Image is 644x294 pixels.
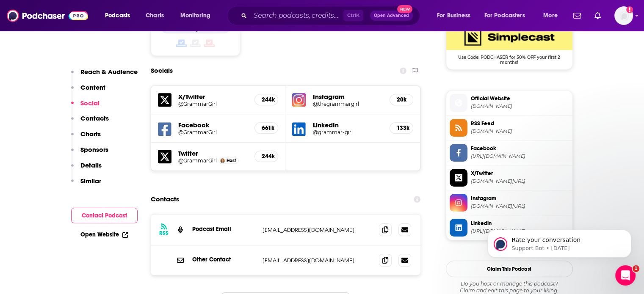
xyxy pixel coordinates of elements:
span: Do you host or manage this podcast? [446,280,573,287]
a: Charts [140,9,169,22]
span: For Business [437,10,470,22]
span: X/Twitter [471,170,569,177]
span: Monitoring [180,10,210,22]
span: Podcasts [105,10,130,22]
div: Claim and edit this page to your liking. [446,280,573,294]
img: Mignon Fogarty [220,158,225,163]
span: New [397,5,412,13]
button: Charts [71,130,101,146]
p: Social [80,99,100,107]
button: Social [71,99,100,115]
a: @GrammarGirl [178,157,217,164]
h5: 20k [397,96,406,103]
button: open menu [537,9,568,22]
span: instagram.com/thegrammargirl [471,203,569,209]
button: open menu [479,9,537,22]
span: feeds.simplecast.com [471,128,569,135]
span: Official Website [471,95,569,102]
h5: Twitter [178,149,248,157]
span: simplecast.com [471,103,569,110]
button: Details [71,161,102,177]
a: @GrammarGirl [178,101,248,107]
button: Contacts [71,114,109,130]
h3: RSS [159,230,169,236]
p: Similar [80,177,101,185]
a: Official Website[DOMAIN_NAME] [450,94,569,112]
img: User Profile [614,6,633,25]
p: Sponsors [80,146,108,154]
button: open menu [174,9,221,22]
iframe: Intercom notifications message [475,212,644,271]
h5: X/Twitter [178,93,248,101]
input: Search podcasts, credits, & more... [250,9,343,22]
button: open menu [431,9,481,22]
h2: Socials [151,63,173,79]
a: Facebook[URL][DOMAIN_NAME] [450,144,569,162]
span: RSS Feed [471,120,569,127]
span: 1 [633,265,639,272]
p: Reach & Audience [80,68,138,76]
button: Reach & Audience [71,68,138,83]
img: iconImage [292,93,306,107]
svg: Add a profile image [626,6,633,13]
p: Charts [80,130,101,138]
a: Open Website [80,231,128,238]
h5: 244k [262,96,271,103]
a: @GrammarGirl [178,129,248,135]
span: Charts [146,10,164,22]
span: Logged in as N0elleB7 [614,6,633,25]
span: https://www.linkedin.com/company/grammar-girl [471,228,569,234]
img: SimpleCast Deal: Use Code: PODCHASER for 50% OFF your first 2 months! [446,25,572,50]
button: Claim This Podcast [446,261,573,277]
span: Ctrl K [343,10,363,21]
button: Similar [71,177,101,192]
h5: LinkedIn [312,121,383,129]
span: Host [227,158,236,163]
button: Content [71,83,105,99]
h2: Contacts [151,191,179,207]
a: SimpleCast Deal: Use Code: PODCHASER for 50% OFF your first 2 months! [446,25,572,64]
span: Use Code: PODCHASER for 50% OFF your first 2 months! [446,50,572,65]
button: Contact Podcast [71,208,138,223]
span: Linkedin [471,220,569,227]
h5: 244k [262,153,271,160]
span: twitter.com/GrammarGirl [471,178,569,184]
p: Podcast Email [192,225,256,233]
button: open menu [99,9,141,22]
a: @thegrammargirl [312,101,383,107]
h5: 661k [262,124,271,132]
a: X/Twitter[DOMAIN_NAME][URL] [450,169,569,187]
button: Open AdvancedNew [370,11,413,21]
img: Podchaser - Follow, Share and Rate Podcasts [7,8,88,24]
a: RSS Feed[DOMAIN_NAME] [450,119,569,137]
button: Sponsors [71,146,108,161]
span: https://www.facebook.com/GrammarGirl [471,153,569,159]
span: For Podcasters [484,10,525,22]
a: @grammar-girl [312,129,383,135]
p: Details [80,161,102,169]
p: [EMAIL_ADDRESS][DOMAIN_NAME] [263,226,373,234]
p: [EMAIL_ADDRESS][DOMAIN_NAME] [263,257,373,264]
h5: 133k [397,124,406,132]
button: Show profile menu [614,6,633,25]
span: More [543,10,558,22]
h5: Facebook [178,121,248,129]
a: Instagram[DOMAIN_NAME][URL] [450,194,569,212]
p: Other Contact [192,256,256,263]
p: Content [80,83,105,91]
h5: Instagram [312,93,383,101]
span: Instagram [471,195,569,202]
a: Show notifications dropdown [591,8,604,23]
div: Search podcasts, credits, & more... [235,6,428,25]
